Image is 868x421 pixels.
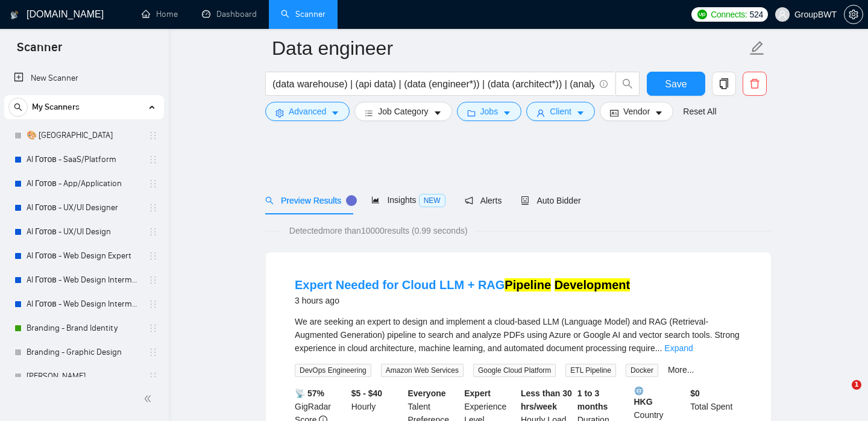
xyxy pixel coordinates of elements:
button: search [615,72,640,96]
span: holder [148,131,158,140]
input: Scanner name... [272,33,747,63]
button: idcardVendorcaret-down [600,102,673,121]
button: folderJobscaret-down [457,102,522,121]
span: holder [148,323,158,333]
span: delete [743,78,766,89]
div: We are seeking an expert to design and implement a cloud-based LLM (Language Model) and RAG (Retr... [295,315,742,355]
span: Job Category [378,105,428,118]
span: holder [148,227,158,237]
button: search [8,98,28,117]
span: setting [275,108,284,117]
span: We are seeking an expert to design and implement a cloud-based LLM (Language Model) and RAG (Retr... [295,317,740,353]
span: NEW [419,194,445,207]
a: AI Готов - Web Design Intermediate минус Development [27,292,141,316]
a: AI Готов - UX/UI Design [27,220,141,244]
span: double-left [143,393,156,405]
a: AI Готов - Web Design Expert [27,244,141,268]
span: ETL Pipeline [565,364,616,377]
span: caret-down [433,108,442,117]
span: Scanner [7,39,72,64]
b: Everyone [408,388,446,398]
span: Insights [371,195,445,205]
span: holder [148,275,158,285]
span: Docker [626,364,658,377]
button: userClientcaret-down [526,102,595,121]
span: DevOps Engineering [295,364,371,377]
span: edit [749,40,765,56]
b: $ 0 [690,388,700,398]
span: Alerts [465,196,502,205]
div: 3 hours ago [295,293,630,308]
a: Reset All [683,105,716,118]
span: Client [550,105,571,118]
a: Branding - Brand Identity [27,316,141,340]
b: Less than 30 hrs/week [521,388,572,411]
span: Detected more than 10000 results (0.99 seconds) [281,224,476,237]
span: 524 [750,8,763,21]
span: user [778,10,787,19]
b: $5 - $40 [351,388,382,398]
span: Amazon Web Services [381,364,464,377]
span: holder [148,348,158,357]
span: holder [148,372,158,381]
button: Save [647,72,705,96]
a: homeHome [142,9,178,19]
a: AI Готов - Web Design Intermediate минус Developer [27,268,141,292]
button: setting [844,5,863,24]
a: AI Готов - SaaS/Platform [27,148,141,172]
span: holder [148,155,158,164]
span: Advanced [289,105,326,118]
a: Expand [664,343,693,353]
b: HKG [634,387,686,407]
span: Save [665,76,687,92]
span: holder [148,251,158,261]
a: Expert Needed for Cloud LLM + RAGPipeline Development [295,278,630,292]
span: My Scanners [32,95,80,119]
span: caret-down [503,108,511,117]
a: Branding - Graphic Design [27,340,141,364]
span: search [9,103,27,111]
li: New Scanner [4,66,164,90]
span: notification [465,196,473,205]
span: caret-down [655,108,663,117]
span: caret-down [576,108,585,117]
span: folder [467,108,476,117]
b: Expert [464,388,491,398]
span: holder [148,203,158,213]
a: AI Готов - App/Application [27,172,141,196]
span: setting [844,10,863,19]
span: Vendor [623,105,650,118]
iframe: Intercom live chat [827,380,856,409]
span: holder [148,299,158,309]
span: bars [365,108,373,117]
span: Auto Bidder [521,196,580,205]
img: upwork-logo.png [697,10,707,19]
span: search [265,196,274,205]
a: More... [668,365,694,375]
span: Jobs [480,105,498,118]
span: holder [148,179,158,189]
span: robot [521,196,529,205]
button: copy [712,72,736,96]
b: 📡 57% [295,388,324,398]
input: Search Freelance Jobs... [272,76,594,92]
a: [PERSON_NAME]. [27,364,141,388]
mark: Development [555,278,631,292]
span: copy [712,78,735,89]
span: caret-down [331,108,339,117]
span: Preview Results [265,196,352,205]
button: barsJob Categorycaret-down [354,102,451,121]
span: search [616,78,639,89]
a: 🎨 [GEOGRAPHIC_DATA] [27,123,141,148]
span: area-chart [371,196,380,204]
a: setting [844,10,863,19]
b: 1 to 3 months [577,388,608,411]
a: New Scanner [14,66,154,90]
div: Tooltip anchor [346,195,357,206]
a: searchScanner [281,9,325,19]
span: 1 [852,380,861,390]
a: dashboardDashboard [202,9,257,19]
img: logo [10,5,19,25]
mark: Pipeline [505,278,551,292]
a: AI Готов - UX/UI Designer [27,196,141,220]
